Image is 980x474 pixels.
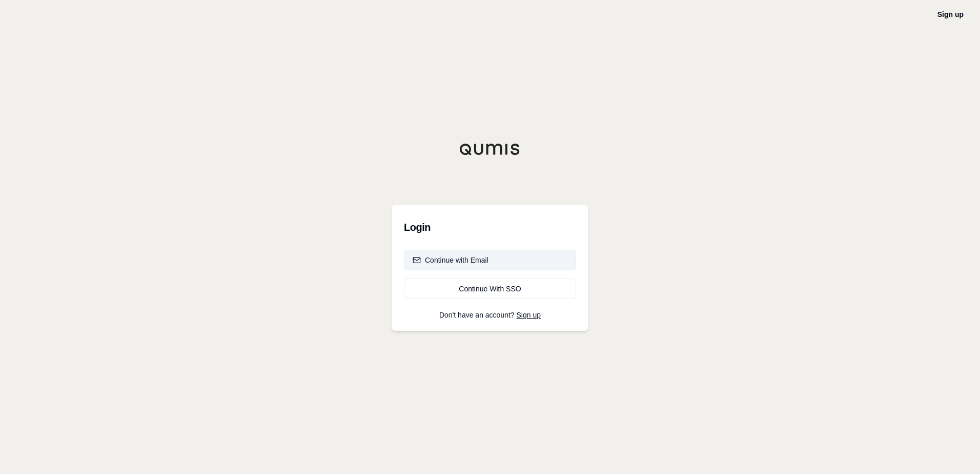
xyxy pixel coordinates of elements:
[517,311,541,319] a: Sign up
[413,255,488,265] div: Continue with Email
[404,279,576,299] a: Continue With SSO
[404,217,576,238] h3: Login
[404,311,576,319] p: Don't have an account?
[459,143,521,155] img: Qumis
[413,284,567,294] div: Continue With SSO
[404,250,576,270] button: Continue with Email
[937,10,964,18] a: Sign up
